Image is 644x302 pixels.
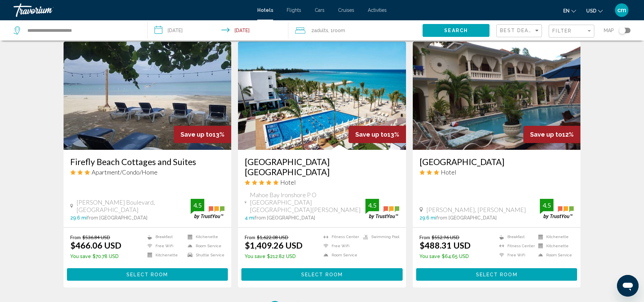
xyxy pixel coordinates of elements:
[70,157,225,167] a: Firefly Beach Cottages and Suites
[530,131,562,138] span: Save up to
[617,7,626,14] span: cm
[14,3,251,17] a: Travorium
[67,270,228,277] a: Select Room
[416,270,577,277] a: Select Room
[535,252,574,258] li: Room Service
[301,272,343,277] span: Select Room
[320,234,360,240] li: Fitness Center
[349,126,406,143] div: 13%
[245,254,303,259] p: $212.82 USD
[76,199,191,213] span: [PERSON_NAME] Boulevard, [GEOGRAPHIC_DATA]
[496,252,535,258] li: Free WiFi
[245,254,265,259] span: You save
[604,26,614,35] span: Map
[563,6,576,16] button: Change language
[70,168,225,176] div: 3 star Apartment
[70,254,121,259] p: $70.78 USD
[184,234,224,240] li: Kitchenette
[184,252,224,258] li: Shuttle Service
[250,191,365,213] span: Mahoe Bay Ironshore P O [GEOGRAPHIC_DATA] [GEOGRAPHIC_DATA][PERSON_NAME]
[181,131,213,138] span: Save up to
[191,201,204,209] div: 4.5
[535,243,574,249] li: Kitchenette
[288,20,423,41] button: Travelers: 2 adults, 0 children
[535,234,574,240] li: Kitchenette
[245,157,399,177] a: [GEOGRAPHIC_DATA] [GEOGRAPHIC_DATA]
[500,28,540,34] mat-select: Sort by
[476,272,518,277] span: Select Room
[174,126,231,143] div: 13%
[241,270,403,277] a: Select Room
[315,7,325,13] a: Cars
[413,42,581,150] img: Hotel image
[496,234,535,240] li: Breakfast
[444,28,468,33] span: Search
[420,254,440,259] span: You save
[338,7,354,13] a: Cruises
[500,28,535,33] span: Best Deals
[436,215,497,220] span: from [GEOGRAPHIC_DATA]
[441,168,456,176] span: Hotel
[420,168,574,176] div: 3 star Hotel
[245,234,255,240] span: From
[423,24,490,37] button: Search
[426,206,526,213] span: [PERSON_NAME], [PERSON_NAME]
[255,215,315,220] span: from [GEOGRAPHIC_DATA]
[184,243,224,249] li: Room Service
[420,157,574,167] a: [GEOGRAPHIC_DATA]
[238,42,406,150] a: Hotel image
[257,7,273,13] span: Hotels
[420,240,471,250] ins: $488.31 USD
[70,234,81,240] span: From
[311,26,328,35] span: 2
[420,215,436,220] span: 29.6 mi
[540,201,553,209] div: 4.5
[552,28,572,33] span: Filter
[368,7,387,13] a: Activities
[148,20,289,41] button: Check-in date: Sep 5, 2025 Check-out date: Sep 9, 2025
[617,275,639,297] iframe: Button to launch messaging window
[87,215,147,220] span: from [GEOGRAPHIC_DATA]
[245,215,255,220] span: 4 mi
[144,234,184,240] li: Breakfast
[245,179,399,186] div: 5 star Hotel
[70,215,87,220] span: 29.6 mi
[257,234,288,240] del: $1,622.08 USD
[586,8,596,14] span: USD
[365,199,399,219] img: trustyou-badge.svg
[432,234,459,240] del: $552.96 USD
[241,268,403,281] button: Select Room
[126,272,168,277] span: Select Room
[245,240,303,250] ins: $1,409.26 USD
[92,168,158,176] span: Apartment/Condo/Home
[416,268,577,281] button: Select Room
[82,234,110,240] del: $536.84 USD
[613,3,630,17] button: User Menu
[496,243,535,249] li: Fitness Center
[287,7,301,13] a: Flights
[523,126,580,143] div: 12%
[333,28,345,33] span: Room
[360,234,399,240] li: Swimming Pool
[549,24,594,38] button: Filter
[420,234,430,240] span: From
[328,26,345,35] span: , 1
[586,6,603,16] button: Change currency
[64,42,232,150] img: Hotel image
[563,8,570,14] span: en
[614,27,630,33] button: Toggle map
[70,240,121,250] ins: $466.06 USD
[365,201,379,209] div: 4.5
[144,252,184,258] li: Kitchenette
[355,131,387,138] span: Save up to
[320,252,360,258] li: Room Service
